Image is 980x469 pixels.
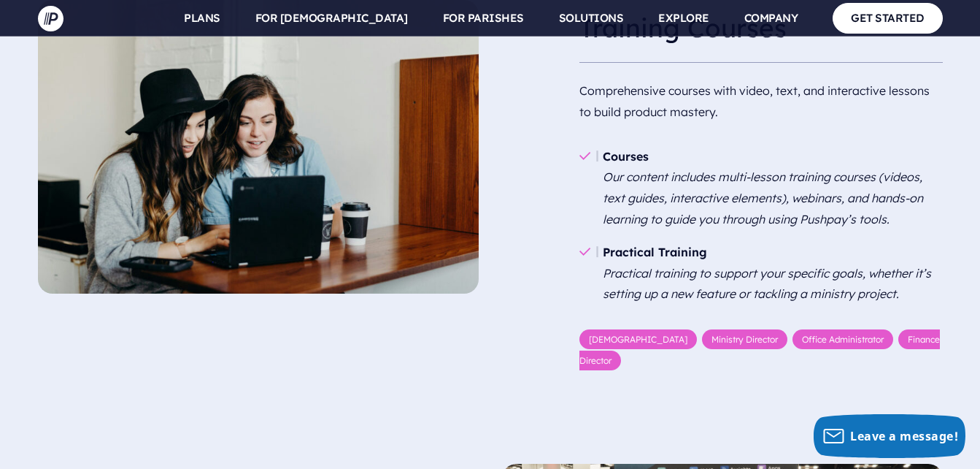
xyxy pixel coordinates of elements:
a: [DEMOGRAPHIC_DATA] [579,329,697,349]
a: GET STARTED [833,3,943,33]
a: Finance Director [579,329,940,370]
button: Leave a message! [814,414,965,458]
em: Practical training to support your specific goals, whether it’s setting up a new feature or tackl... [603,266,931,302]
a: Ministry Director [702,329,787,349]
b: Practical Training [603,245,707,259]
a: Office Administrator [792,329,893,349]
span: Leave a message! [850,428,958,444]
p: Comprehensive courses with video, text, and interactive lessons to build product mastery. [579,75,943,129]
b: Courses [603,149,649,164]
em: Our content includes multi-lesson training courses (videos, text guides, interactive elements), w... [603,169,923,226]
